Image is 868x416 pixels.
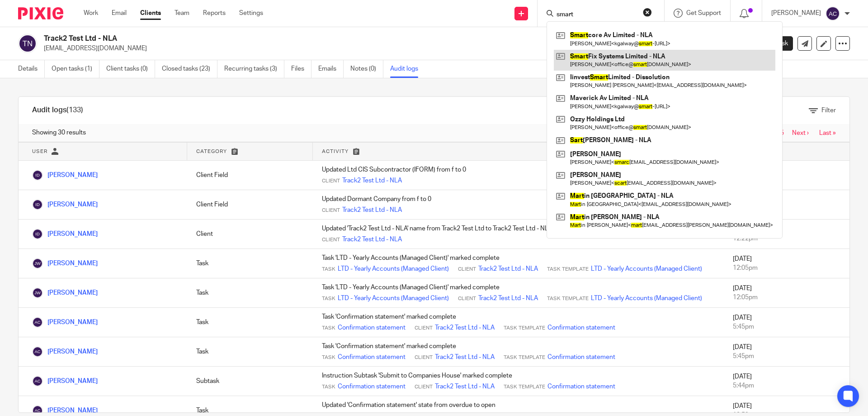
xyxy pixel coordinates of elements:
[547,353,615,362] a: Confirmation statement
[322,354,335,361] span: Task
[338,382,406,391] a: Confirmation statement
[547,323,615,332] a: Confirmation statement
[187,367,313,396] td: Subtask
[18,7,63,19] img: Pixie
[32,231,98,237] a: [PERSON_NAME]
[322,325,335,332] span: Task
[32,105,83,115] h1: Audit logs
[32,149,47,154] span: User
[112,9,127,18] a: Email
[591,264,702,273] a: LTD - Yearly Accounts (Managed Client)
[187,337,313,367] td: Task
[435,382,495,391] a: Track2 Test Ltd - NLA
[547,382,615,391] a: Confirmation statement
[313,367,724,396] td: Instruction Subtask 'Submit to Companies House' marked complete
[224,60,284,78] a: Recurring tasks (3)
[313,220,724,249] td: Updated 'Track2 Test Ltd - NLA' name from Track2 Test Ltd to Track2 Test Ltd - NLA
[390,60,425,78] a: Audit logs
[643,8,652,17] button: Clear
[187,308,313,337] td: Task
[724,308,849,337] td: [DATE]
[338,353,406,362] a: Confirmation statement
[32,229,43,239] img: Ian Douglas
[162,60,217,78] a: Closed tasks (23)
[591,294,702,303] a: LTD - Yearly Accounts (Managed Client)
[318,60,344,78] a: Emails
[203,9,226,18] a: Reports
[322,383,335,391] span: Task
[313,249,724,278] td: Task 'LTD - Yearly Accounts (Managed Client)' marked complete
[175,9,189,18] a: Team
[32,260,98,267] a: [PERSON_NAME]
[724,367,849,396] td: [DATE]
[322,266,335,273] span: Task
[52,60,99,78] a: Open tasks (1)
[32,349,98,355] a: [PERSON_NAME]
[187,249,313,278] td: Task
[724,220,849,249] td: [DATE]
[32,258,43,269] img: Jaye Warren
[338,323,406,332] a: Confirmation statement
[826,6,840,21] img: svg%3E
[322,295,335,302] span: Task
[415,354,433,361] span: Client
[415,383,433,391] span: Client
[313,161,724,190] td: Updated Ltd CIS Subcontractor (IFORM) from f to 0
[32,128,86,137] span: Showing 30 results
[187,190,313,220] td: Client Field
[32,170,43,181] img: Ian Douglas
[106,60,155,78] a: Client tasks (0)
[547,295,589,302] span: Task Template
[18,60,45,78] a: Details
[435,323,495,332] a: Track2 Test Ltd - NLA
[740,129,836,137] nav: pager
[322,236,340,244] span: Client
[342,235,402,244] a: Track2 Test Ltd - NLA
[724,190,849,220] td: [DATE]
[792,130,809,136] a: Next ›
[733,175,840,184] div: 12:22pm
[187,278,313,308] td: Task
[291,60,311,78] a: Files
[504,354,545,361] span: Task Template
[504,325,545,332] span: Task Template
[32,317,43,328] img: Aimee Coveney
[322,207,340,214] span: Client
[196,149,227,154] span: Category
[32,290,98,296] a: [PERSON_NAME]
[140,9,161,18] a: Clients
[32,319,98,325] a: [PERSON_NAME]
[547,266,589,273] span: Task Template
[44,44,727,53] p: [EMAIL_ADDRESS][DOMAIN_NAME]
[32,201,98,208] a: [PERSON_NAME]
[733,234,840,243] div: 12:22pm
[556,11,637,19] input: Search
[478,264,538,273] a: Track2 Test Ltd - NLA
[686,10,721,16] span: Get Support
[66,106,83,114] span: (133)
[733,381,840,390] div: 5:44pm
[733,322,840,331] div: 5:45pm
[18,34,37,53] img: svg%3E
[724,337,849,367] td: [DATE]
[322,149,349,154] span: Activity
[458,295,476,302] span: Client
[32,199,43,210] img: Ian Douglas
[322,177,340,185] span: Client
[313,337,724,367] td: Task 'Confirmation statement' marked complete
[458,266,476,273] span: Client
[821,107,836,114] span: Filter
[32,287,43,298] img: Jaye Warren
[32,378,98,384] a: [PERSON_NAME]
[338,294,449,303] a: LTD - Yearly Accounts (Managed Client)
[733,205,840,214] div: 12:22pm
[478,294,538,303] a: Track2 Test Ltd - NLA
[84,9,98,18] a: Work
[239,9,263,18] a: Settings
[771,9,821,18] p: [PERSON_NAME]
[32,376,43,387] img: Aimee Coveney
[350,60,383,78] a: Notes (0)
[313,278,724,308] td: Task 'LTD - Yearly Accounts (Managed Client)' marked complete
[313,190,724,220] td: Updated Dormant Company from f to 0
[342,206,402,215] a: Track2 Test Ltd - NLA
